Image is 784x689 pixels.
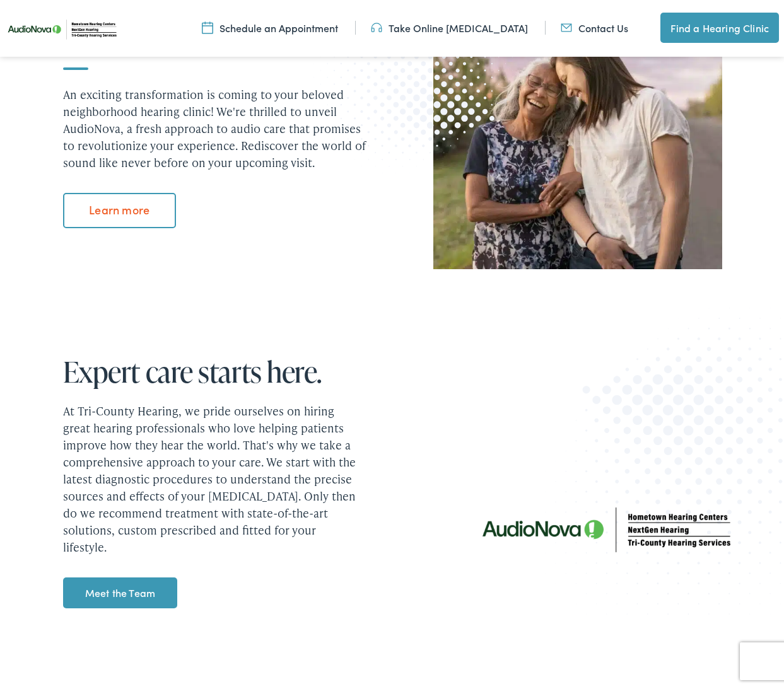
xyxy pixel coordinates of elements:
[561,21,572,35] img: utility icon
[371,21,382,35] img: utility icon
[63,356,140,388] span: Expert
[267,356,322,388] span: here.
[561,21,628,35] a: Contact Us
[63,193,176,228] a: Learn more
[371,21,528,35] a: Take Online [MEDICAL_DATA]
[202,21,213,35] img: utility icon
[63,402,356,555] p: At Tri-County Hearing, we pride ourselves on hiring great hearing professionals who love helping ...
[63,86,366,171] p: An exciting transformation is coming to your beloved neighborhood hearing clinic! We're thrilled ...
[660,13,779,43] a: Find a Hearing Clinic
[202,21,338,35] a: Schedule an Appointment
[146,356,193,388] span: care
[198,356,261,388] span: starts
[63,577,177,609] a: Meet the Team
